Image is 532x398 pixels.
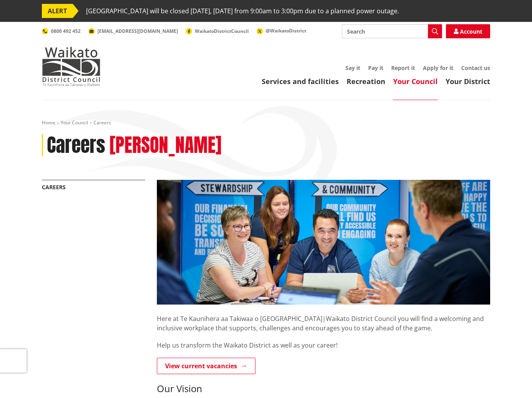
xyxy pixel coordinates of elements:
a: View current vacancies [157,358,255,374]
span: @WaikatoDistrict [266,27,306,34]
h1: Careers [47,134,105,157]
a: Your Council [393,77,438,86]
p: Here at Te Kaunihera aa Takiwaa o [GEOGRAPHIC_DATA]|Waikato District Council you will find a welc... [157,305,490,333]
a: Report it [391,64,415,72]
a: Home [42,119,55,126]
h2: [PERSON_NAME] [110,134,221,157]
a: [EMAIL_ADDRESS][DOMAIN_NAME] [88,28,178,34]
a: Pay it [368,64,383,72]
a: Contact us [461,64,490,72]
a: WaikatoDistrictCouncil [186,28,249,34]
a: Careers [42,183,66,191]
input: Search input [342,24,442,38]
a: 0800 492 452 [42,28,81,34]
a: Account [446,24,490,38]
a: Recreation [347,77,385,86]
a: Services and facilities [262,77,339,86]
a: Apply for it [423,64,453,72]
p: Help us transform the Waikato District as well as your career! [157,341,490,350]
a: Say it [345,64,360,72]
span: Careers [93,119,111,126]
nav: breadcrumb [42,120,490,126]
span: [GEOGRAPHIC_DATA] will be closed [DATE], [DATE] from 9:00am to 3:00pm due to a planned power outage. [86,4,399,18]
img: Ngaaruawaahia staff discussing planning [157,180,490,305]
span: WaikatoDistrictCouncil [195,28,249,34]
a: @WaikatoDistrict [257,27,306,34]
a: Your Council [61,119,88,126]
a: Your District [446,77,490,86]
span: [EMAIL_ADDRESS][DOMAIN_NAME] [97,28,178,34]
span: ALERT [42,4,73,18]
span: 0800 492 452 [51,28,81,34]
img: Waikato District Council - Te Kaunihera aa Takiwaa o Waikato [42,47,101,86]
h3: Our Vision [157,383,490,394]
